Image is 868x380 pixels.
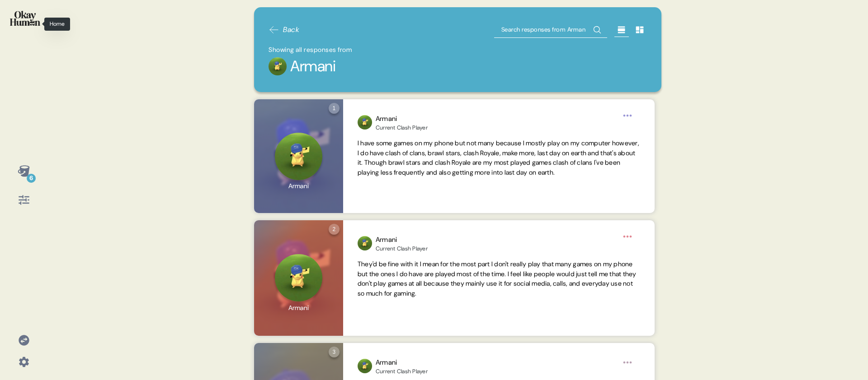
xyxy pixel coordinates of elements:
[269,45,647,55] div: Showing all responses from
[358,359,372,373] img: profilepic_32632045723061229.jpg
[283,24,299,35] span: Back
[329,224,340,235] div: 2
[358,139,639,176] span: I have some games on my phone but not many because I mostly play on my computer however, I do hav...
[376,357,428,368] div: Armani
[27,174,36,183] div: 6
[376,124,428,131] div: Current Clash Player
[358,236,372,250] img: profilepic_32632045723061229.jpg
[358,260,637,297] span: They'd be fine with it I mean for the most part I don't really play that many games on my phone b...
[329,103,340,114] div: 1
[376,368,428,375] div: Current Clash Player
[10,11,40,26] img: okayhuman.3b1b6348.png
[358,115,372,130] img: profilepic_32632045723061229.jpg
[269,57,287,75] img: profilepic_32632045723061229.jpg
[376,235,428,245] div: Armani
[44,18,70,31] div: Home
[376,114,428,124] div: Armani
[494,22,607,38] input: Search responses from Armani
[376,245,428,252] div: Current Clash Player
[329,347,340,357] div: 3
[290,55,335,78] div: Armani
